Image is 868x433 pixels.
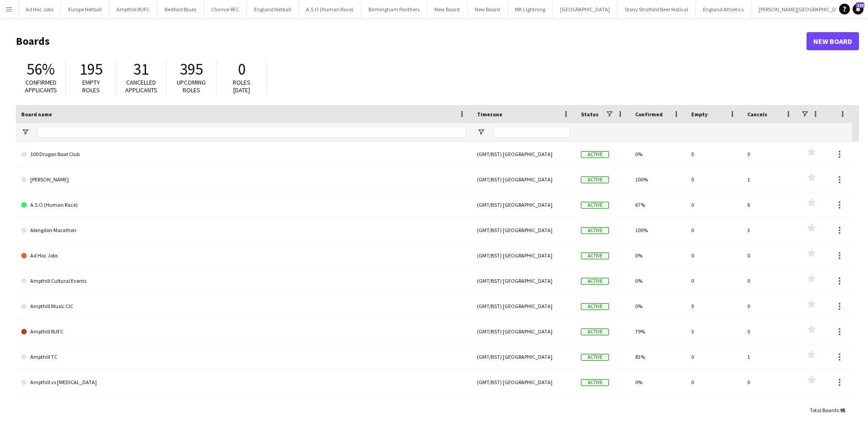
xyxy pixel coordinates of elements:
[742,344,798,369] div: 1
[472,344,576,369] div: (GMT/BST) [GEOGRAPHIC_DATA]
[21,319,466,344] a: Ampthill RUFC
[810,407,839,414] span: Total Boards
[21,192,466,218] a: A.S.O (Human Race)
[630,344,686,369] div: 83%
[238,59,245,79] span: 0
[630,294,686,319] div: 0%
[427,0,467,18] button: New Board
[856,2,864,8] span: 220
[299,0,361,18] button: A.S.O (Human Race)
[61,0,109,18] button: Europe Netball
[21,218,466,243] a: Abingdon Marathon
[853,4,863,14] a: 220
[742,243,798,268] div: 0
[747,111,767,118] span: Cancels
[361,0,427,18] button: Birmingham Panthers
[21,142,466,167] a: 100 Dragon Boat Club
[472,218,576,243] div: (GMT/BST) [GEOGRAPHIC_DATA]
[686,192,742,217] div: 0
[477,111,502,118] span: Timezone
[840,407,845,414] span: 95
[581,176,609,183] span: Active
[16,34,807,48] h1: Boards
[133,59,149,79] span: 31
[125,78,157,94] span: Cancelled applicants
[581,278,609,285] span: Active
[581,227,609,234] span: Active
[21,294,466,319] a: Ampthill Music CIC
[630,192,686,217] div: 67%
[686,218,742,243] div: 0
[21,268,466,294] a: Ampthill Cultural Events
[27,59,55,79] span: 56%
[553,0,618,18] button: [GEOGRAPHIC_DATA]
[21,167,466,192] a: [PERSON_NAME]
[742,370,798,395] div: 0
[38,127,466,138] input: Board name Filter Input
[686,370,742,395] div: 0
[581,303,609,310] span: Active
[618,0,696,18] button: Stony Stratford Beer festival
[581,202,609,209] span: Active
[686,167,742,192] div: 0
[630,319,686,344] div: 79%
[581,111,599,118] span: Status
[21,111,52,118] span: Board name
[686,268,742,293] div: 0
[472,167,576,192] div: (GMT/BST) [GEOGRAPHIC_DATA]
[742,218,798,243] div: 3
[742,294,798,319] div: 0
[82,78,100,94] span: Empty roles
[581,252,609,259] span: Active
[21,344,466,370] a: Ampthill TC
[630,167,686,192] div: 100%
[472,395,576,420] div: (GMT/BST) [GEOGRAPHIC_DATA]
[742,192,798,217] div: 6
[630,218,686,243] div: 100%
[472,268,576,293] div: (GMT/BST) [GEOGRAPHIC_DATA]
[686,142,742,167] div: 0
[686,395,742,420] div: 0
[686,319,742,344] div: 3
[691,111,708,118] span: Empty
[180,59,203,79] span: 395
[25,78,57,94] span: Confirmed applicants
[686,243,742,268] div: 0
[630,243,686,268] div: 0%
[742,142,798,167] div: 0
[686,344,742,369] div: 0
[742,395,798,420] div: 0
[477,128,485,136] button: Open Filter Menu
[696,0,751,18] button: England Athletics
[472,294,576,319] div: (GMT/BST) [GEOGRAPHIC_DATA]
[807,32,859,50] a: New Board
[472,319,576,344] div: (GMT/BST) [GEOGRAPHIC_DATA]
[630,370,686,395] div: 0%
[21,128,29,136] button: Open Filter Menu
[472,370,576,395] div: (GMT/BST) [GEOGRAPHIC_DATA]
[80,59,103,79] span: 195
[581,328,609,335] span: Active
[472,243,576,268] div: (GMT/BST) [GEOGRAPHIC_DATA]
[686,294,742,319] div: 0
[581,354,609,361] span: Active
[247,0,299,18] button: England Netball
[742,268,798,293] div: 0
[635,111,663,118] span: Confirmed
[157,0,204,18] button: Bedford Blues
[493,127,570,138] input: Timezone Filter Input
[21,370,466,395] a: Ampthill vs [MEDICAL_DATA]
[810,401,845,419] div: :
[204,0,247,18] button: Chinnor RFC
[751,0,854,18] button: [PERSON_NAME][GEOGRAPHIC_DATA]
[581,379,609,386] span: Active
[581,151,609,158] span: Active
[630,268,686,293] div: 0%
[630,142,686,167] div: 0%
[630,395,686,420] div: 0%
[19,0,61,18] button: Ad Hoc Jobs
[109,0,157,18] button: Ampthill RUFC
[472,192,576,217] div: (GMT/BST) [GEOGRAPHIC_DATA]
[467,0,508,18] button: New Board
[742,319,798,344] div: 0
